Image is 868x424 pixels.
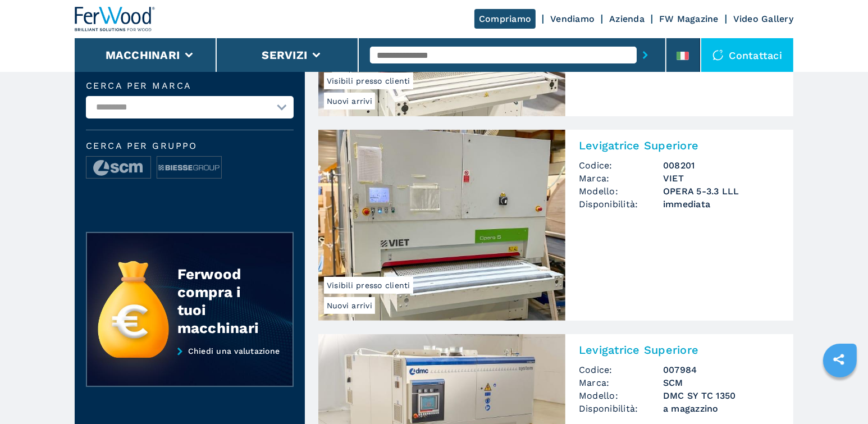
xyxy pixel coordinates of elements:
[663,185,780,198] h3: OPERA 5-3.3 LLL
[579,172,663,185] span: Marca:
[177,265,271,337] div: Ferwood compra i tuoi macchinari
[324,297,375,314] span: Nuovi arrivi
[579,363,663,376] span: Codice:
[663,376,780,389] h3: SCM
[324,72,413,89] span: Visibili presso clienti
[825,345,853,373] a: sharethis
[262,48,307,62] button: Servizi
[324,93,375,110] span: Nuovi arrivi
[86,157,150,179] img: image
[659,13,719,24] a: FW Magazine
[663,363,780,376] h3: 007984
[550,13,595,24] a: Vendiamo
[712,49,724,61] img: Contattaci
[579,389,663,402] span: Modello:
[75,7,156,31] img: Ferwood
[86,347,294,387] a: Chiedi una valutazione
[579,185,663,198] span: Modello:
[579,376,663,389] span: Marca:
[474,9,536,29] a: Compriamo
[86,142,294,151] span: Cerca per Gruppo
[663,159,780,172] h3: 008201
[609,13,645,24] a: Azienda
[579,159,663,172] span: Codice:
[637,42,654,68] button: submit-button
[318,130,793,321] a: Levigatrice Superiore VIET OPERA 5-3.3 LLLNuovi arriviVisibili presso clientiLevigatrice Superior...
[579,402,663,415] span: Disponibilità:
[579,139,780,152] h2: Levigatrice Superiore
[733,13,793,24] a: Video Gallery
[820,373,860,416] iframe: Chat
[579,343,780,357] h2: Levigatrice Superiore
[701,38,794,72] div: Contattaci
[157,157,221,179] img: image
[86,81,294,90] label: Cerca per marca
[663,198,780,211] span: immediata
[663,172,780,185] h3: VIET
[663,402,780,415] span: a magazzino
[318,130,565,321] img: Levigatrice Superiore VIET OPERA 5-3.3 LLL
[106,48,180,62] button: Macchinari
[663,389,780,402] h3: DMC SY TC 1350
[579,198,663,211] span: Disponibilità:
[324,277,413,294] span: Visibili presso clienti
